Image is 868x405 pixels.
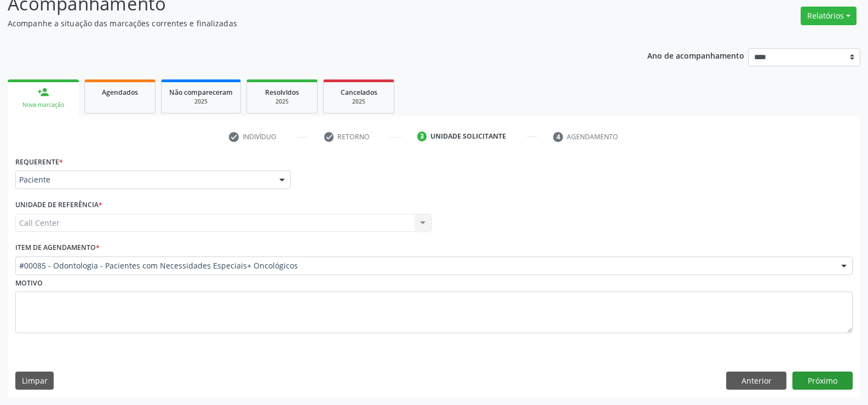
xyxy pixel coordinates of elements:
[255,98,309,106] div: 2025
[417,132,427,141] div: 3
[37,86,49,98] div: person_add
[792,372,853,390] button: Próximo
[331,98,386,106] div: 2025
[726,372,786,390] button: Anterior
[19,260,830,271] span: #00085 - Odontologia - Pacientes com Necessidades Especiais+ Oncológicos
[15,239,100,256] label: Item de agendamento
[8,18,605,29] p: Acompanhe a situação das marcações correntes e finalizadas
[265,88,299,97] span: Resolvidos
[15,372,54,390] button: Limpar
[15,101,71,109] div: Nova marcação
[341,88,377,97] span: Cancelados
[15,153,63,170] label: Requerente
[15,197,102,214] label: Unidade de referência
[102,88,138,97] span: Agendados
[15,275,43,292] label: Motivo
[801,7,856,25] button: Relatórios
[647,48,744,62] p: Ano de acompanhamento
[169,98,233,106] div: 2025
[430,132,506,141] div: Unidade solicitante
[169,88,233,97] span: Não compareceram
[19,174,268,185] span: Paciente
